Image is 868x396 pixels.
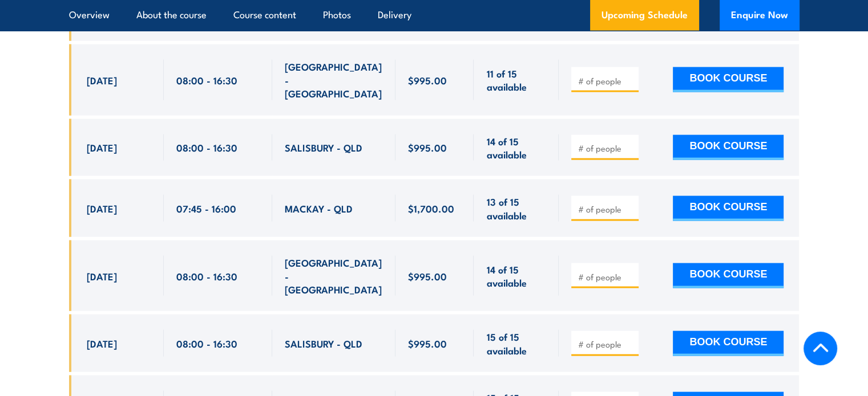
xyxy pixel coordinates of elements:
[673,263,784,288] button: BOOK COURSE
[285,60,383,100] span: [GEOGRAPHIC_DATA] - [GEOGRAPHIC_DATA]
[578,203,635,215] input: # of people
[408,337,447,350] span: $995.00
[408,202,454,215] span: $1,700.00
[486,134,546,161] span: 14 of 15 available
[578,75,635,87] input: # of people
[486,263,546,289] span: 14 of 15 available
[486,67,546,93] span: 11 of 15 available
[673,331,784,356] button: BOOK COURSE
[408,74,447,87] span: $995.00
[673,196,784,221] button: BOOK COURSE
[285,337,362,350] span: SALISBURY - QLD
[176,202,236,215] span: 07:45 - 16:00
[486,330,546,357] span: 15 of 15 available
[285,256,383,296] span: [GEOGRAPHIC_DATA] - [GEOGRAPHIC_DATA]
[87,74,117,87] span: [DATE]
[673,67,784,92] button: BOOK COURSE
[408,270,447,283] span: $995.00
[578,271,635,283] input: # of people
[578,142,635,154] input: # of people
[486,195,546,222] span: 13 of 15 available
[578,338,635,350] input: # of people
[176,270,237,283] span: 08:00 - 16:30
[87,141,117,154] span: [DATE]
[408,141,447,154] span: $995.00
[673,135,784,160] button: BOOK COURSE
[87,337,117,350] span: [DATE]
[176,337,237,350] span: 08:00 - 16:30
[176,141,237,154] span: 08:00 - 16:30
[176,74,237,87] span: 08:00 - 16:30
[87,202,117,215] span: [DATE]
[87,270,117,283] span: [DATE]
[285,202,353,215] span: MACKAY - QLD
[285,141,362,154] span: SALISBURY - QLD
